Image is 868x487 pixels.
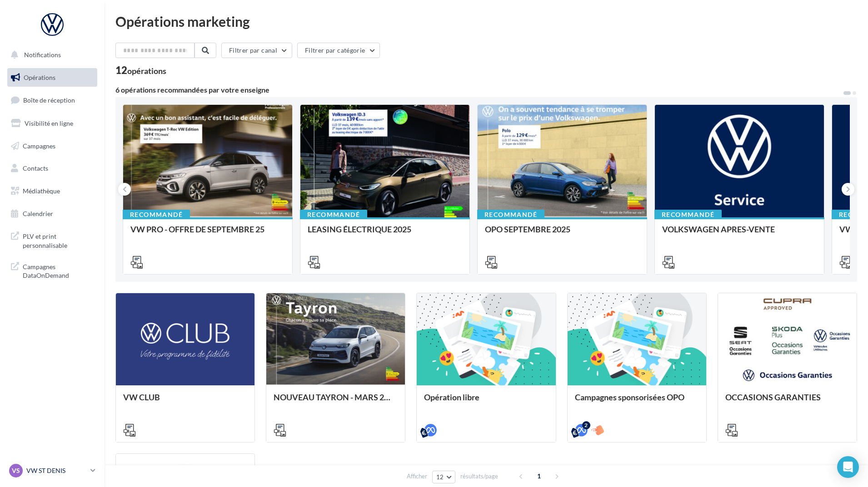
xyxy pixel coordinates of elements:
[5,159,99,178] a: Contacts
[23,230,94,250] span: PLV et print personnalisable
[5,137,99,156] a: Campagnes
[460,472,498,481] span: résultats/page
[12,466,20,475] span: VS
[23,164,48,172] span: Contacts
[274,393,398,411] div: NOUVEAU TAYRON - MARS 2025
[115,15,857,28] div: Opérations marketing
[436,473,444,481] span: 12
[23,261,94,280] span: Campagnes DataOnDemand
[662,225,817,243] div: VOLKSWAGEN APRES-VENTE
[7,462,97,479] a: VS VW ST DENIS
[123,393,247,411] div: VW CLUB
[297,43,380,58] button: Filtrer par catégorie
[24,74,55,81] span: Opérations
[23,142,55,149] span: Campagnes
[127,67,166,75] div: opérations
[23,96,75,104] span: Boîte de réception
[407,472,427,481] span: Afficher
[24,51,61,59] span: Notifications
[5,90,99,110] a: Boîte de réception
[130,225,285,243] div: VW PRO - OFFRE DE SEPTEMBRE 25
[432,471,455,483] button: 12
[115,65,166,75] div: 12
[485,225,639,243] div: OPO SEPTEMBRE 2025
[221,43,292,58] button: Filtrer par canal
[5,257,99,284] a: Campagnes DataOnDemand
[23,187,60,195] span: Médiathèque
[25,119,73,127] span: Visibilité en ligne
[23,210,53,217] span: Calendrier
[115,86,843,93] div: 6 opérations recommandées par votre enseigne
[725,393,849,411] div: OCCASIONS GARANTIES
[5,182,99,201] a: Médiathèque
[582,421,590,429] div: 2
[424,393,548,411] div: Opération libre
[837,456,859,478] div: Open Intercom Messenger
[532,469,546,483] span: 1
[5,45,95,64] button: Notifications
[5,114,99,133] a: Visibilité en ligne
[308,225,462,243] div: LEASING ÉLECTRIQUE 2025
[300,210,367,220] div: Recommandé
[5,226,99,253] a: PLV et print personnalisable
[5,204,99,223] a: Calendrier
[575,393,699,411] div: Campagnes sponsorisées OPO
[5,68,99,87] a: Opérations
[123,210,190,220] div: Recommandé
[477,210,544,220] div: Recommandé
[26,466,87,475] p: VW ST DENIS
[654,210,722,220] div: Recommandé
